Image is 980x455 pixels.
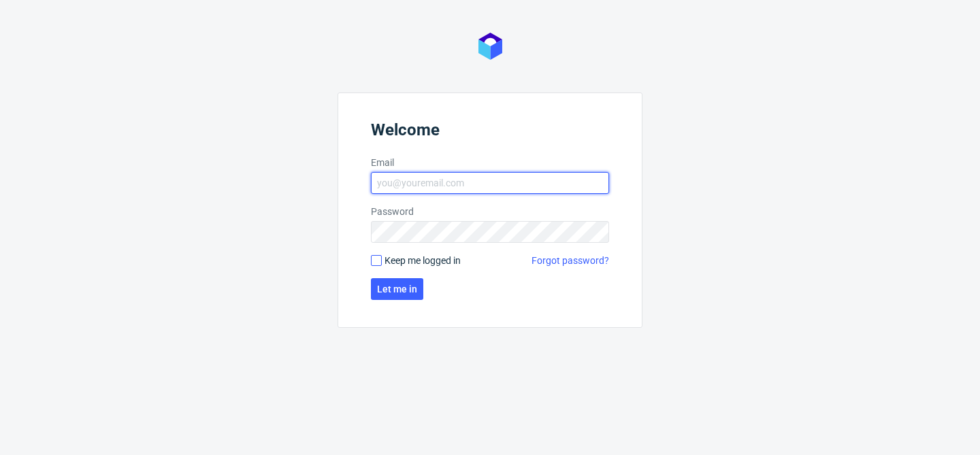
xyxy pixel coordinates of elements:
input: you@youremail.com [371,172,609,194]
label: Password [371,205,609,218]
button: Let me in [371,278,423,300]
header: Welcome [371,120,609,145]
span: Keep me logged in [385,254,461,267]
span: Let me in [377,284,417,294]
label: Email [371,156,609,169]
a: Forgot password? [532,254,609,267]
